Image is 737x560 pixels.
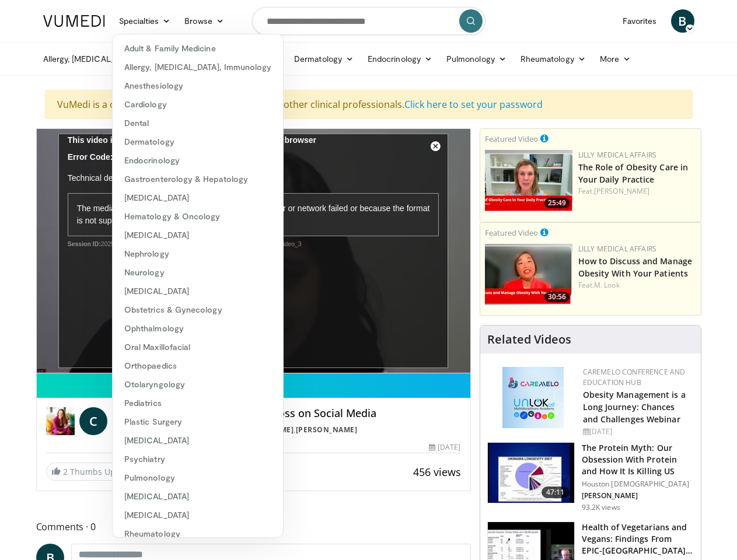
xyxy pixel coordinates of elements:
[413,465,461,479] span: 456 views
[36,47,207,71] a: Allergy, [MEDICAL_DATA], Immunology
[113,207,283,226] a: Hematology & Oncology
[583,389,686,425] a: Obesity Management is a Long Journey: Chances and Challenges Webinar
[113,394,283,412] a: Pediatrics
[593,47,638,71] a: More
[485,134,538,144] small: Featured Video
[113,188,283,207] a: [MEDICAL_DATA]
[578,150,657,160] a: Lilly Medical Affairs
[616,9,664,33] a: Favorites
[488,443,574,503] img: b7b8b05e-5021-418b-a89a-60a270e7cf82.150x105_q85_crop-smart_upscale.jpg
[485,244,572,305] a: 30:56
[113,431,283,450] a: [MEDICAL_DATA]
[582,491,694,501] p: [PERSON_NAME]
[502,367,564,428] img: 45df64a9-a6de-482c-8a90-ada250f7980c.png.150x105_q85_autocrop_double_scale_upscale_version-0.2.jpg
[121,425,461,435] div: By FEATURING ,
[485,150,572,211] a: 25:49
[121,407,461,420] h4: Misinformation About Weight Loss on Social Media
[113,524,283,543] a: Rheumatology
[582,480,694,489] p: Houston [DEMOGRAPHIC_DATA]
[113,468,283,487] a: Pulmonology
[583,367,686,387] a: CaReMeLO Conference and Education Hub
[113,412,283,431] a: Plastic Surgery
[594,280,620,290] a: M. Look
[113,282,283,300] a: [MEDICAL_DATA]
[583,426,691,437] div: [DATE]
[113,76,283,95] a: Anesthesiology
[578,186,696,197] div: Feat.
[113,300,283,319] a: Obstetrics & Gynecology
[46,407,75,435] img: Dr. Carolynn Francavilla
[252,7,485,35] input: Search topics, interventions
[177,9,231,33] a: Browse
[514,47,593,71] a: Rheumatology
[113,170,283,188] a: Gastroenterology & Hepatology
[113,487,283,506] a: [MEDICAL_DATA]
[113,263,283,282] a: Neurology
[578,162,689,185] a: The Role of Obesity Care in Your Daily Practice
[113,114,283,132] a: Dental
[113,95,283,114] a: Cardiology
[113,58,283,76] a: Allergy, [MEDICAL_DATA], Immunology
[487,332,571,346] h4: Related Videos
[485,150,572,211] img: e1208b6b-349f-4914-9dd7-f97803bdbf1d.png.150x105_q85_crop-smart_upscale.png
[296,425,358,435] a: [PERSON_NAME]
[63,466,68,477] span: 2
[113,356,283,375] a: Orthopaedics
[113,338,283,356] a: Oral Maxillofacial
[544,292,570,302] span: 30:56
[45,90,693,119] div: VuMedi is a community of physicians, dentists, and other clinical professionals.
[544,198,570,208] span: 25:49
[582,503,620,512] p: 93.2K views
[404,98,543,111] a: Click here to set your password
[671,9,694,33] a: B
[113,226,283,244] a: [MEDICAL_DATA]
[485,244,572,305] img: c98a6a29-1ea0-4bd5-8cf5-4d1e188984a7.png.150x105_q85_crop-smart_upscale.png
[287,47,361,71] a: Dermatology
[113,151,283,170] a: Endocrinology
[582,442,694,477] h3: The Protein Myth: Our Obsession With Protein and How It Is Killing US
[578,244,657,254] a: Lilly Medical Affairs
[487,442,694,512] a: 47:11 The Protein Myth: Our Obsession With Protein and How It Is Killing US Houston [DEMOGRAPHIC_...
[594,186,649,196] a: [PERSON_NAME]
[578,256,693,279] a: How to Discuss and Manage Obesity With Your Patients
[578,280,696,290] div: Feat.
[113,450,283,468] a: Psychiatry
[542,487,570,498] span: 47:11
[43,15,105,27] img: VuMedi Logo
[429,442,460,453] div: [DATE]
[113,39,283,58] a: Adult & Family Medicine
[79,407,107,435] a: C
[113,319,283,338] a: Ophthalmology
[112,34,284,538] div: Specialties
[36,519,471,534] span: Comments 0
[46,463,121,481] a: 2 Thumbs Up
[113,244,283,263] a: Nephrology
[37,129,470,373] video-js: Video Player
[113,506,283,524] a: [MEDICAL_DATA]
[361,47,439,71] a: Endocrinology
[485,228,538,238] small: Featured Video
[112,9,178,33] a: Specialties
[439,47,514,71] a: Pulmonology
[113,375,283,394] a: Otolaryngology
[113,132,283,151] a: Dermatology
[582,521,694,556] h3: Health of Vegetarians and Vegans: Findings From EPIC-[GEOGRAPHIC_DATA] and Othe…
